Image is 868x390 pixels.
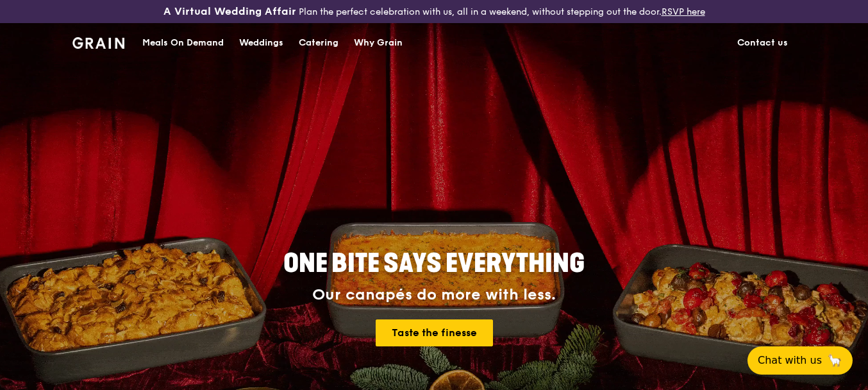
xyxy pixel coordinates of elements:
[299,24,338,62] div: Catering
[376,319,493,346] a: Taste the finesse
[730,24,796,62] a: Contact us
[72,37,124,49] img: Grain
[346,24,410,62] a: Why Grain
[747,346,853,375] button: Chat with us🦙
[291,24,346,62] a: Catering
[145,5,724,18] div: Plan the perfect celebration with us, all in a weekend, without stepping out the door.
[354,24,403,62] div: Why Grain
[142,24,224,62] div: Meals On Demand
[827,353,842,368] span: 🦙
[758,353,822,368] span: Chat with us
[203,286,665,304] div: Our canapés do more with less.
[72,22,124,61] a: GrainGrain
[163,5,296,18] h3: A Virtual Wedding Affair
[231,24,291,62] a: Weddings
[662,6,705,17] a: RSVP here
[283,248,585,279] span: ONE BITE SAYS EVERYTHING
[239,24,283,62] div: Weddings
